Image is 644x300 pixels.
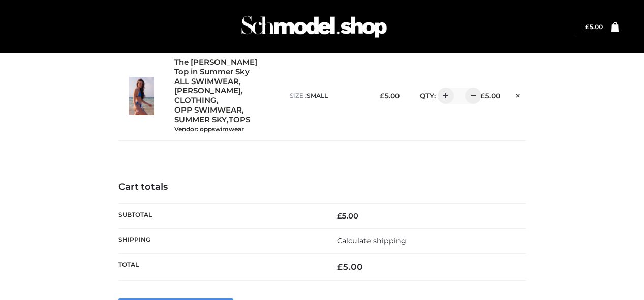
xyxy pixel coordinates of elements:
[337,236,406,246] a: Calculate shipping
[174,86,241,96] a: [PERSON_NAME]
[174,77,239,87] a: ALL SWIMWEAR
[238,7,390,47] img: Schmodel Admin 964
[480,92,485,100] span: £
[337,262,363,272] bdi: 5.00
[118,203,322,228] th: Subtotal
[380,92,400,100] bdi: 5.00
[585,23,603,31] a: £5.00
[118,254,322,281] th: Total
[118,228,322,253] th: Shipping
[337,262,343,272] span: £
[290,91,367,100] p: size :
[480,92,500,100] bdi: 5.00
[174,58,269,77] a: The [PERSON_NAME] Top in Summer Sky
[410,88,468,104] div: QTY:
[337,211,342,221] span: £
[174,58,280,134] div: , , , , ,
[585,23,603,31] bdi: 5.00
[174,125,244,133] small: Vendor: oppswimwear
[174,105,242,115] a: OPP SWIMWEAR
[380,92,384,100] span: £
[585,23,589,31] span: £
[118,182,526,193] h4: Cart totals
[510,88,526,101] a: Remove this item
[306,92,328,99] span: SMALL
[337,211,358,221] bdi: 5.00
[229,115,250,125] a: TOPS
[174,96,217,105] a: CLOTHING
[174,115,227,125] a: SUMMER SKY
